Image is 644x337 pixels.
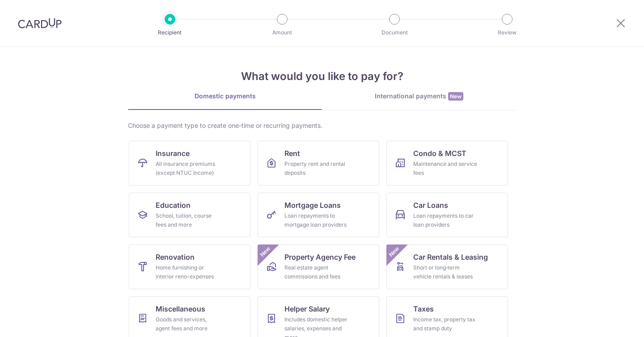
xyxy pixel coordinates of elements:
span: Mortgage Loans [284,200,341,211]
span: New [448,92,463,101]
div: Home furnishing or interior reno-expenses [156,263,220,281]
span: Insurance [156,148,190,159]
a: RentProperty rent and rental deposits [258,141,379,185]
span: Education [156,200,191,211]
div: Short or long‑term vehicle rentals & leases [413,263,478,281]
div: Goods and services, agent fees and more [156,315,220,333]
div: International payments [322,92,516,101]
a: InsuranceAll insurance premiums (except NTUC Income) [129,141,250,185]
div: Loan repayments to mortgage loan providers [284,211,349,229]
span: Car Loans [413,200,448,211]
a: Property Agency FeeReal estate agent commissions and feesNew [258,244,379,289]
span: New [258,244,273,259]
a: Car LoansLoan repayments to car loan providers [386,193,508,237]
h4: What would you like to pay for? [128,68,516,84]
span: Condo & MCST [413,148,466,159]
img: CardUp [18,18,62,29]
span: Car Rentals & Leasing [413,252,488,262]
span: Miscellaneous [156,303,205,314]
p: Recipient [137,28,203,37]
div: All insurance premiums (except NTUC Income) [156,160,220,177]
a: Car Rentals & LeasingShort or long‑term vehicle rentals & leasesNew [386,244,508,289]
div: Real estate agent commissions and fees [284,263,349,281]
span: Helper Salary [284,303,330,314]
p: Review [474,28,540,37]
a: RenovationHome furnishing or interior reno-expenses [129,244,250,289]
a: Condo & MCSTMaintenance and service fees [386,141,508,185]
div: Choose a payment type to create one-time or recurring payments. [128,121,516,130]
div: School, tuition, course fees and more [156,211,220,229]
span: Taxes [413,303,434,314]
p: Amount [249,28,315,37]
span: New [387,244,402,259]
span: Rent [284,148,300,159]
a: EducationSchool, tuition, course fees and more [129,193,250,237]
div: Maintenance and service fees [413,160,478,177]
span: Renovation [156,252,195,262]
div: Income tax, property tax and stamp duty [413,315,478,333]
div: Loan repayments to car loan providers [413,211,478,229]
a: Mortgage LoansLoan repayments to mortgage loan providers [258,193,379,237]
p: Document [361,28,428,37]
div: Property rent and rental deposits [284,160,349,177]
div: Domestic payments [128,92,322,101]
span: Property Agency Fee [284,252,356,262]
